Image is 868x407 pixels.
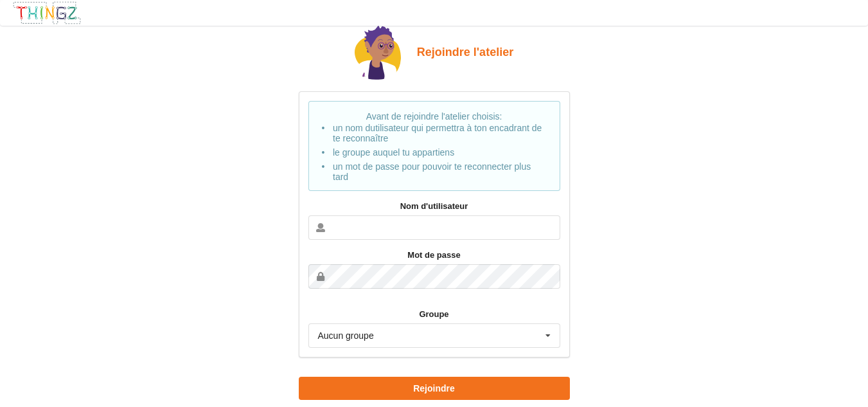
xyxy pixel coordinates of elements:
div: Aucun groupe [318,331,374,340]
img: thingz_logo.png [12,1,82,25]
label: Mot de passe [308,249,560,262]
div: un nom dutilisateur qui permettra à ton encadrant de te reconnaître [333,123,547,145]
div: un mot de passe pour pouvoir te reconnecter plus tard [333,159,547,182]
div: Rejoindre l'atelier [299,24,570,82]
button: Rejoindre [299,377,570,400]
p: Avant de rejoindre l'atelier choisis: [322,110,547,182]
label: Nom d'utilisateur [308,200,560,213]
img: doc.svg [355,26,401,82]
div: le groupe auquel tu appartiens [333,145,547,159]
label: Groupe [308,308,560,321]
